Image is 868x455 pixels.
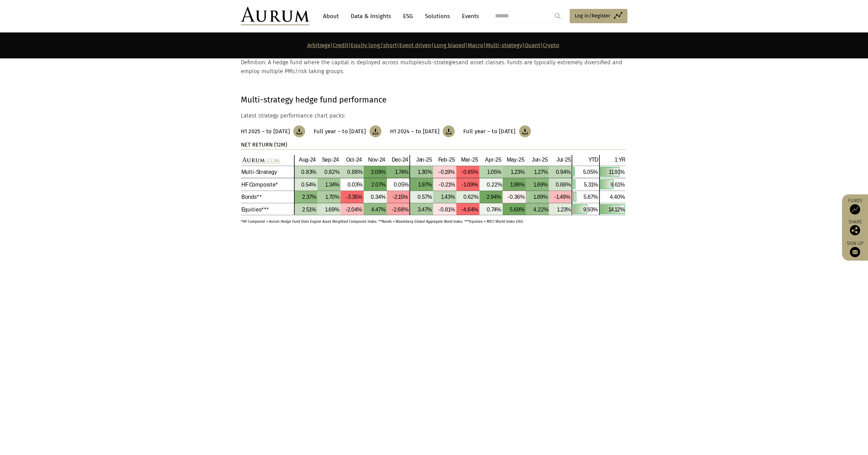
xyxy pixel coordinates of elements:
h3: H1 2025 – to [DATE] [241,128,290,135]
span: sub-strategies [422,59,458,66]
a: Solutions [422,10,453,23]
a: Multi-strategy [486,42,522,49]
img: Share this post [850,225,860,235]
h3: Full year – to [DATE] [463,128,515,135]
a: Data & Insights [347,10,394,23]
img: Download Article [293,125,305,137]
a: Full year – to [DATE] [314,125,381,137]
a: Events [458,10,479,23]
a: Macro [468,42,483,49]
p: Definition: A hedge fund where the capital is deployed across multiple and asset classes. Funds a... [241,58,626,76]
a: H1 2025 – to [DATE] [241,125,306,137]
img: Aurum [241,7,309,25]
a: Sign up [845,240,865,257]
strong: | | | | | | | | [307,42,559,49]
p: Latest strategy performance chart packs: [241,111,626,120]
span: Log in/Register [575,12,610,20]
img: Download Article [443,125,455,137]
a: Long biased [434,42,465,49]
a: Crypto [543,42,559,49]
h3: H1 2024 – to [DATE] [390,128,440,135]
input: Submit [551,9,565,23]
a: About [320,10,342,23]
a: Credit [333,42,348,49]
div: Share [845,220,865,235]
strong: NET RETURN (12M) [241,141,287,148]
a: Event driven [399,42,431,49]
a: Equity long/short [351,42,397,49]
img: Access Funds [850,204,860,215]
img: Download Article [519,125,531,137]
a: Arbitrage [307,42,331,49]
img: Download Article [370,125,381,137]
a: Quant [524,42,540,49]
h3: Full year – to [DATE] [314,128,366,135]
strong: Multi-strategy hedge fund performance [241,95,387,105]
a: Full year – to [DATE] [463,125,531,137]
a: ESG [400,10,416,23]
a: Log in/Register [570,9,627,23]
a: H1 2024 – to [DATE] [390,125,455,137]
img: Sign up to our newsletter [850,247,860,257]
p: *HF Composite = Aurum Hedge Fund Data Engine Asset Weighted Composite Index. **Bonds = Bloomberg ... [241,215,607,224]
a: Funds [845,198,865,215]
